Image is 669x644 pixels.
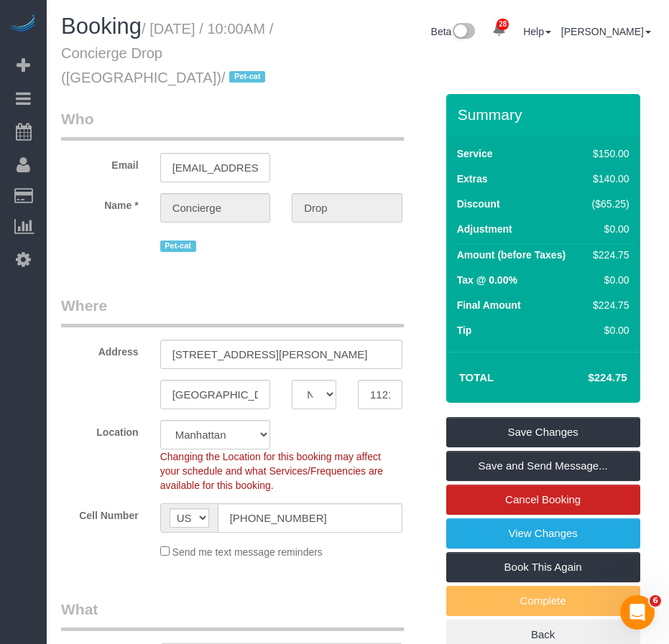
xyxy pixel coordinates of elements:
label: Name * [50,193,149,213]
span: 28 [497,19,509,30]
label: Location [50,420,149,439]
input: Cell Number [218,503,402,533]
span: Send me text message reminders [172,546,323,558]
label: Address [50,340,149,359]
h4: $224.75 [545,372,627,384]
label: Tax @ 0.00% [457,273,517,287]
span: 6 [650,595,661,607]
img: New interface [451,23,475,42]
label: Tip [457,323,472,337]
div: $150.00 [586,146,629,161]
a: 28 [485,14,513,46]
label: Cell Number [50,503,149,523]
a: View Changes [446,518,640,549]
small: / [DATE] / 10:00AM / Concierge Drop ([GEOGRAPHIC_DATA]) [61,21,273,85]
legend: Who [61,108,404,141]
label: Email [50,153,149,172]
label: Amount (before Taxes) [457,248,566,262]
a: Help [523,26,551,37]
a: [PERSON_NAME] [561,26,651,37]
iframe: Intercom live chat [620,595,655,630]
span: Changing the Location for this booking may affect your schedule and what Services/Frequencies are... [160,451,384,491]
input: City [160,380,271,409]
span: Pet-cat [160,241,196,252]
img: Automaid Logo [9,14,37,34]
legend: Where [61,295,404,327]
div: $224.75 [586,248,629,262]
span: Pet-cat [229,71,265,83]
a: Save and Send Message... [446,451,640,481]
h3: Summary [458,106,633,123]
a: Beta [431,26,476,37]
a: Cancel Booking [446,485,640,515]
label: Extras [457,172,488,186]
div: $140.00 [586,172,629,186]
label: Final Amount [457,298,521,312]
div: $224.75 [586,298,629,312]
div: $0.00 [586,323,629,337]
input: Email [160,153,271,182]
label: Discount [457,197,500,211]
a: Save Changes [446,417,640,447]
span: / [221,70,269,85]
strong: Total [459,371,494,383]
label: Adjustment [457,222,512,236]
input: First Name [160,193,271,223]
a: Book This Again [446,552,640,582]
label: Service [457,146,493,161]
div: ($65.25) [586,197,629,211]
div: $0.00 [586,273,629,287]
span: Booking [61,14,142,39]
input: Zip Code [358,380,402,409]
input: Last Name [292,193,402,223]
div: $0.00 [586,222,629,236]
legend: What [61,599,404,631]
